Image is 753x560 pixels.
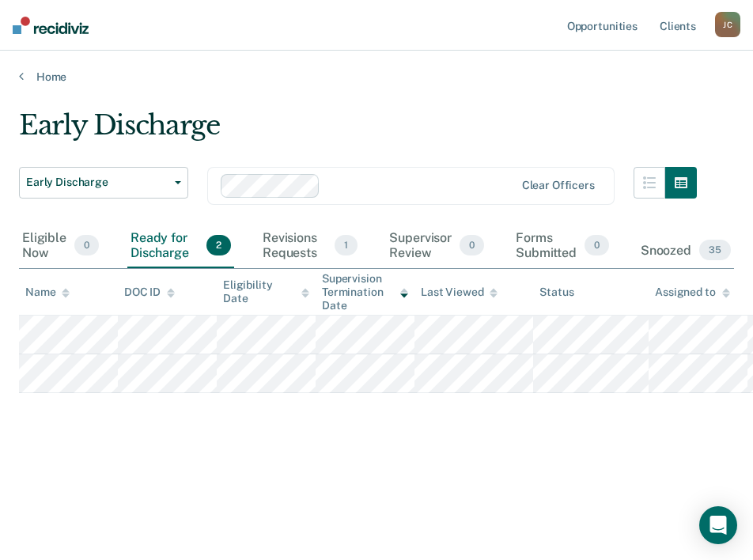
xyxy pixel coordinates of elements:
[386,224,487,268] div: Supervisor Review0
[259,224,361,268] div: Revisions Requests1
[25,286,70,299] div: Name
[223,278,309,305] div: Eligibility Date
[127,224,234,268] div: Ready for Discharge2
[699,240,731,260] span: 35
[19,70,734,84] a: Home
[19,224,102,268] div: Eligible Now0
[335,235,358,255] span: 1
[124,286,175,299] div: DOC ID
[522,179,595,192] div: Clear officers
[74,235,99,255] span: 0
[19,167,188,199] button: Early Discharge
[206,235,231,255] span: 2
[13,17,89,34] img: Recidiviz
[322,272,408,312] div: Supervision Termination Date
[421,286,498,299] div: Last Viewed
[715,12,740,37] div: J C
[460,235,484,255] span: 0
[638,233,734,268] div: Snoozed35
[26,176,168,189] span: Early Discharge
[655,286,729,299] div: Assigned to
[513,224,612,268] div: Forms Submitted0
[19,109,697,154] div: Early Discharge
[539,286,573,299] div: Status
[715,12,740,37] button: JC
[699,506,737,544] div: Open Intercom Messenger
[585,235,609,255] span: 0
